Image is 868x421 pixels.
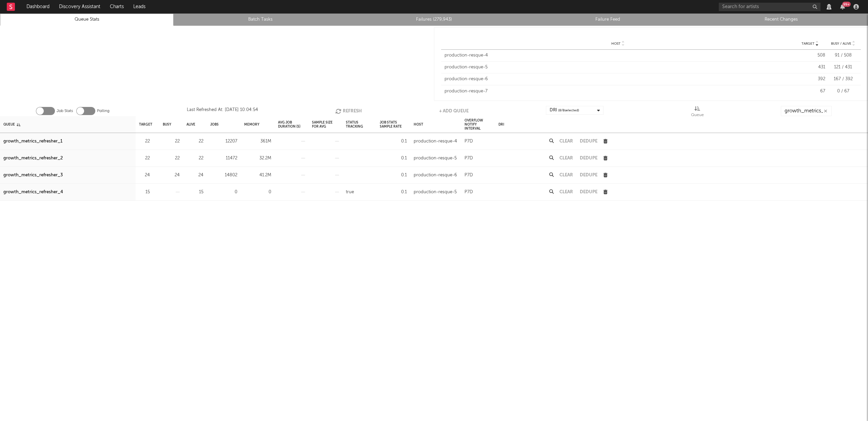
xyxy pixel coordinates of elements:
div: production-resque-6 [445,76,791,83]
div: Queue [691,111,704,119]
span: ( 8 / 8 selected) [558,106,579,114]
input: Search... [781,106,832,116]
a: Failure Feed [525,16,691,24]
div: 11472 [210,154,237,162]
button: 99+ [840,4,845,9]
div: Alive [186,117,195,132]
div: 0 / 67 [829,88,857,95]
div: 12207 [210,137,237,146]
div: 0.1 [380,137,407,146]
div: 24 [139,171,150,179]
a: growth_metrics_refresher_2 [3,154,63,162]
div: 22 [163,154,180,162]
a: growth_metrics_refresher_1 [3,137,62,146]
div: 0 [244,188,271,196]
div: 22 [186,137,203,146]
button: Clear [559,173,573,177]
div: Avg Job Duration (s) [278,117,305,132]
div: Memory [244,117,259,132]
div: production-resque-7 [445,88,791,95]
button: Refresh [335,106,362,116]
div: Job Stats Sample Rate [380,117,407,132]
a: Batch Tasks [177,16,343,24]
div: Sample Size For Avg [312,117,339,132]
div: Target [139,117,152,132]
div: 0 [210,188,237,196]
input: Search for artists [719,3,821,11]
button: Dedupe [580,173,597,177]
div: production-resque-6 [414,171,457,179]
div: 15 [139,188,150,196]
div: 121 / 431 [829,64,857,71]
div: 508 [795,52,825,59]
div: 24 [186,171,203,179]
div: P7D [465,188,473,196]
div: 0.1 [380,188,407,196]
div: 91 / 508 [829,52,857,59]
label: Polling [97,107,110,115]
div: true [346,188,354,196]
div: 14802 [210,171,237,179]
div: 15 [186,188,203,196]
div: Queue [3,117,20,132]
div: 361M [244,137,271,146]
span: Host [611,42,620,46]
div: production-resque-5 [414,154,457,162]
div: Busy [163,117,171,132]
div: Host [414,117,423,132]
div: production-resque-4 [445,52,791,59]
div: 22 [163,137,180,146]
div: DRI [550,106,579,114]
a: Failures (279,943) [351,16,517,24]
div: 0.1 [380,154,407,162]
div: 22 [139,154,150,162]
div: 0.1 [380,171,407,179]
div: P7D [465,154,473,162]
div: Jobs [210,117,219,132]
div: 392 [795,76,825,83]
button: Clear [559,156,573,160]
div: production-resque-5 [445,64,791,71]
a: growth_metrics_refresher_3 [3,171,63,179]
button: + Add Queue [439,106,469,116]
div: 24 [163,171,180,179]
div: 167 / 392 [829,76,857,83]
button: Dedupe [580,156,597,160]
div: 67 [795,88,825,95]
button: Clear [559,139,573,143]
div: Queue [691,106,704,119]
div: Overflow Notify Interval [465,117,492,132]
button: Dedupe [580,190,597,194]
a: Recent Changes [698,16,864,24]
div: 22 [139,137,150,146]
div: production-resque-5 [414,188,457,196]
div: 32.2M [244,154,271,162]
div: Status Tracking [346,117,373,132]
label: Job Stats [57,107,73,115]
div: Last Refreshed At: [DATE] 10:04:54 [187,106,258,116]
div: P7D [465,137,473,146]
button: Clear [559,190,573,194]
span: Busy / Alive [831,42,851,46]
div: 431 [795,64,825,71]
div: 99 + [842,2,851,7]
span: Target [802,42,814,46]
a: Queue Stats [4,16,170,24]
div: DRI [498,117,504,132]
div: 41.2M [244,171,271,179]
div: 22 [186,154,203,162]
div: production-resque-4 [414,137,457,146]
div: P7D [465,171,473,179]
a: growth_metrics_refresher_4 [3,188,63,196]
button: Dedupe [580,139,597,143]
